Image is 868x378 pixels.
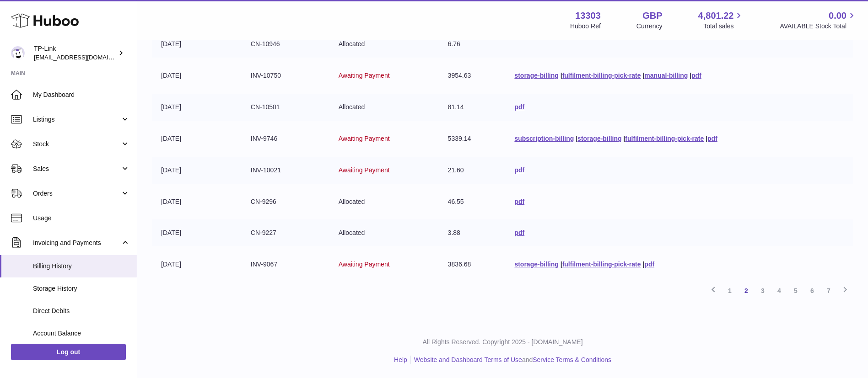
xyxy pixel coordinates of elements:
[152,251,242,278] td: [DATE]
[152,157,242,184] td: [DATE]
[514,103,524,111] a: pdf
[439,94,506,121] td: 81.14
[339,198,365,205] span: Allocated
[722,282,738,299] a: 1
[152,62,242,89] td: [DATE]
[690,72,691,79] span: |
[514,261,558,268] a: storage-billing
[33,262,130,271] span: Billing History
[533,356,611,363] a: Service Terms & Conditions
[339,40,365,48] span: Allocated
[703,22,744,31] span: Total sales
[691,72,701,79] a: pdf
[242,251,329,278] td: INV-9067
[707,135,717,142] a: pdf
[642,10,662,22] strong: GBP
[644,72,688,79] a: manual-billing
[439,157,506,184] td: 21.60
[787,282,804,299] a: 5
[242,219,329,246] td: CN-9227
[33,165,120,173] span: Sales
[514,229,524,236] a: pdf
[152,31,242,58] td: [DATE]
[698,10,734,22] span: 4,801.22
[576,135,577,142] span: |
[33,307,130,315] span: Direct Debits
[829,10,846,22] span: 0.00
[152,94,242,121] td: [DATE]
[242,125,329,152] td: INV-9746
[636,22,663,31] div: Currency
[738,282,755,299] a: 2
[411,356,611,364] li: and
[339,261,390,268] span: Awaiting Payment
[339,229,365,236] span: Allocated
[706,135,707,142] span: |
[33,239,120,247] span: Invoicing and Payments
[242,94,329,121] td: CN-10501
[242,31,329,58] td: CN-10946
[780,22,857,31] span: AVAILABLE Stock Total
[439,188,506,215] td: 46.55
[439,125,506,152] td: 5339.14
[642,261,644,268] span: |
[625,135,704,142] a: fulfilment-billing-pick-rate
[33,329,130,338] span: Account Balance
[11,46,25,60] img: internalAdmin-13303@internal.huboo.com
[514,198,524,205] a: pdf
[575,10,601,22] strong: 13303
[152,125,242,152] td: [DATE]
[562,261,641,268] a: fulfilment-billing-pick-rate
[439,219,506,246] td: 3.88
[242,157,329,184] td: INV-10021
[33,140,120,149] span: Stock
[439,251,506,278] td: 3836.68
[439,31,506,58] td: 6.76
[242,188,329,215] td: CN-9296
[33,284,130,293] span: Storage History
[339,135,390,142] span: Awaiting Payment
[780,10,857,31] a: 0.00 AVAILABLE Stock Total
[34,53,135,61] span: [EMAIL_ADDRESS][DOMAIN_NAME]
[152,188,242,215] td: [DATE]
[644,261,654,268] a: pdf
[562,72,641,79] a: fulfilment-billing-pick-rate
[34,44,116,62] div: TP-Link
[11,344,126,360] a: Log out
[33,189,120,198] span: Orders
[339,103,365,111] span: Allocated
[339,72,390,79] span: Awaiting Payment
[698,10,744,31] a: 4,801.22 Total sales
[514,166,524,174] a: pdf
[804,282,820,299] a: 6
[577,135,621,142] a: storage-billing
[561,72,562,79] span: |
[514,72,558,79] a: storage-billing
[755,282,771,299] a: 3
[514,135,574,142] a: subscription-billing
[339,166,390,174] span: Awaiting Payment
[820,282,837,299] a: 7
[145,338,861,346] p: All Rights Reserved. Copyright 2025 - [DOMAIN_NAME]
[570,22,601,31] div: Huboo Ref
[414,356,522,363] a: Website and Dashboard Terms of Use
[439,62,506,89] td: 3954.63
[561,261,562,268] span: |
[623,135,625,142] span: |
[242,62,329,89] td: INV-10750
[771,282,787,299] a: 4
[33,214,130,223] span: Usage
[642,72,644,79] span: |
[394,356,407,363] a: Help
[33,115,120,124] span: Listings
[33,91,130,99] span: My Dashboard
[152,219,242,246] td: [DATE]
